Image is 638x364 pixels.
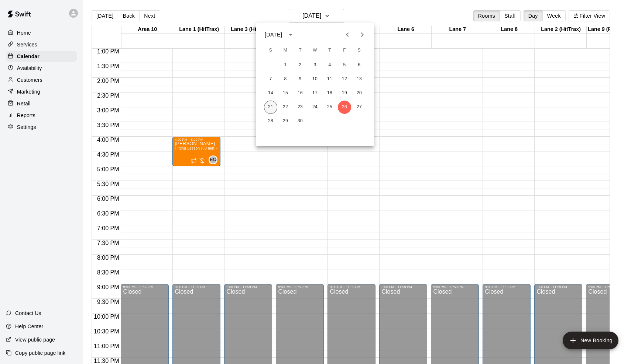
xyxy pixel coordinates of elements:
[323,87,336,100] button: 18
[308,73,322,86] button: 10
[338,43,351,58] span: Friday
[353,87,366,100] button: 20
[294,101,307,114] button: 23
[323,101,336,114] button: 25
[308,43,322,58] span: Wednesday
[265,31,282,39] div: [DATE]
[294,59,307,72] button: 2
[340,27,355,42] button: Previous month
[308,59,322,72] button: 3
[294,73,307,86] button: 9
[279,87,292,100] button: 15
[279,115,292,128] button: 29
[353,59,366,72] button: 6
[323,43,336,58] span: Thursday
[279,73,292,86] button: 8
[323,59,336,72] button: 4
[279,101,292,114] button: 22
[264,115,277,128] button: 28
[338,101,351,114] button: 26
[264,73,277,86] button: 7
[353,43,366,58] span: Saturday
[294,115,307,128] button: 30
[323,73,336,86] button: 11
[308,101,322,114] button: 24
[264,43,277,58] span: Sunday
[284,28,297,41] button: calendar view is open, switch to year view
[338,59,351,72] button: 5
[308,87,322,100] button: 17
[355,27,370,42] button: Next month
[353,101,366,114] button: 27
[294,43,307,58] span: Tuesday
[264,101,277,114] button: 21
[279,59,292,72] button: 1
[279,43,292,58] span: Monday
[294,87,307,100] button: 16
[338,87,351,100] button: 19
[353,73,366,86] button: 13
[338,73,351,86] button: 12
[264,87,277,100] button: 14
